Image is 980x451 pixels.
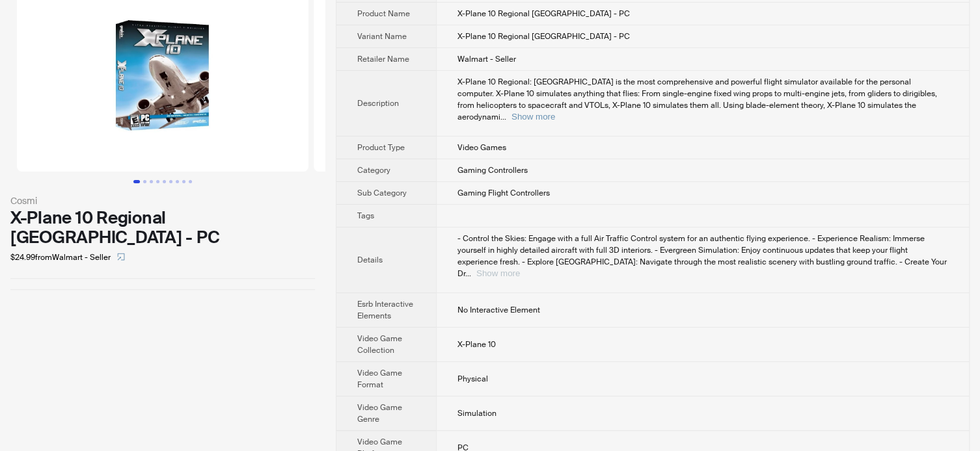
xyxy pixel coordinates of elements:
button: Go to slide 5 [163,180,166,183]
span: Details [357,255,383,265]
div: X-Plane 10 Regional [GEOGRAPHIC_DATA] - PC [10,208,315,247]
span: Physical [457,374,488,384]
span: Product Type [357,142,405,153]
span: X-Plane 10 Regional [GEOGRAPHIC_DATA] - PC [457,8,630,19]
span: ... [465,268,471,279]
span: select [117,253,125,261]
span: Gaming Flight Controllers [457,188,550,198]
button: Go to slide 7 [176,180,179,183]
button: Expand [511,112,555,122]
span: No Interactive Element [457,305,540,315]
div: X-Plane 10 Regional: North America is the most comprehensive and powerful flight simulator availa... [457,76,948,123]
span: Sub Category [357,188,407,198]
button: Go to slide 8 [182,180,185,183]
span: X-Plane 10 Regional: [GEOGRAPHIC_DATA] is the most comprehensive and powerful flight simulator av... [457,77,937,122]
span: ... [500,112,506,122]
span: Video Game Collection [357,333,402,355]
span: Product Name [357,8,410,19]
span: Tags [357,211,374,221]
span: Esrb Interactive Elements [357,299,413,321]
button: Go to slide 6 [169,180,172,183]
span: Simulation [457,408,497,419]
button: Go to slide 4 [156,180,159,183]
div: $24.99 from Walmart - Seller [10,247,315,268]
span: Video Game Format [357,368,402,390]
span: Video Games [457,142,506,153]
div: Cosmi [10,194,315,208]
button: Go to slide 3 [150,180,153,183]
span: Walmart - Seller [457,54,516,64]
span: Video Game Genre [357,402,402,424]
button: Expand [476,268,520,278]
span: - Control the Skies: Engage with a full Air Traffic Control system for an authentic flying experi... [457,233,947,279]
span: X-Plane 10 [457,339,496,350]
button: Go to slide 1 [133,180,140,183]
button: Go to slide 9 [189,180,192,183]
button: Go to slide 2 [143,180,146,183]
span: Variant Name [357,31,407,42]
span: Retailer Name [357,54,409,64]
span: X-Plane 10 Regional [GEOGRAPHIC_DATA] - PC [457,31,630,42]
div: - Control the Skies: Engage with a full Air Traffic Control system for an authentic flying experi... [457,233,948,279]
span: Category [357,165,390,175]
span: Description [357,98,399,109]
span: Gaming Controllers [457,165,528,175]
